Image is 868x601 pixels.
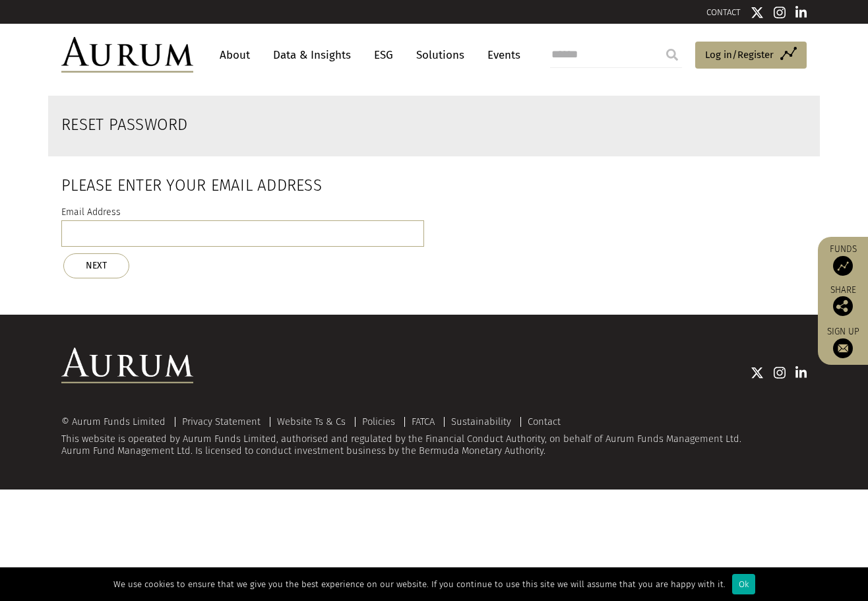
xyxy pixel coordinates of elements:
a: Sign up [824,326,861,358]
div: This website is operated by Aurum Funds Limited, authorised and regulated by the Financial Conduc... [61,416,807,457]
a: FATCA [412,416,435,427]
button: NEXT [63,253,129,278]
img: Aurum [61,37,193,73]
img: Share this post [833,296,853,316]
img: Instagram icon [774,366,786,379]
a: Privacy Statement [182,416,261,427]
a: Funds [824,243,861,276]
a: Events [481,43,520,67]
a: Policies [362,416,395,427]
a: About [213,43,257,67]
img: Sign up to our newsletter [833,338,853,358]
span: Log in/Register [705,47,774,63]
img: Instagram icon [774,6,786,19]
a: Sustainability [451,416,511,427]
img: Twitter icon [751,6,764,19]
a: Data & Insights [266,43,357,67]
a: Website Ts & Cs [277,416,346,427]
a: CONTACT [706,7,741,17]
img: Linkedin icon [795,6,807,19]
h2: Please enter your email address [61,176,424,195]
a: Solutions [410,43,471,67]
img: Linkedin icon [795,366,807,379]
img: Twitter icon [751,366,764,379]
a: Log in/Register [695,42,807,69]
a: ESG [367,43,400,67]
img: Access Funds [833,256,853,276]
input: Submit [659,42,685,68]
div: © Aurum Funds Limited [61,417,172,427]
label: Email Address [61,205,121,220]
img: Aurum Logo [61,348,193,383]
h2: Reset Password [61,115,679,135]
a: Contact [528,416,561,427]
div: Share [824,286,861,316]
